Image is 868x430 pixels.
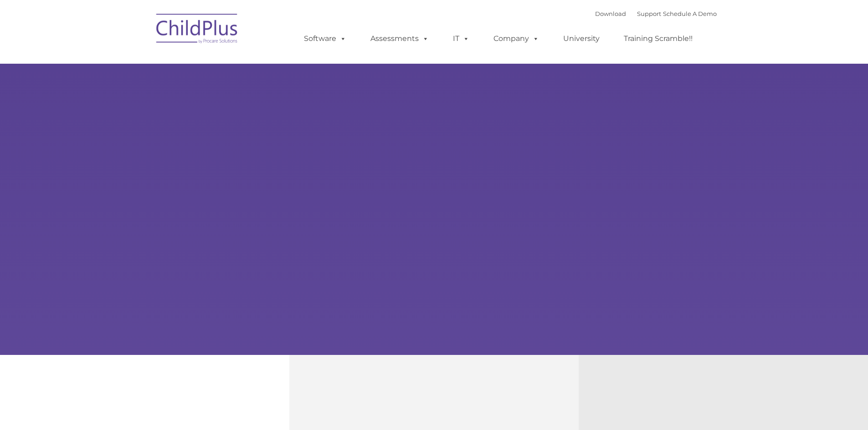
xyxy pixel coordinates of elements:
[595,10,717,17] font: |
[444,30,478,48] a: IT
[484,30,548,48] a: Company
[361,30,438,48] a: Assessments
[295,30,355,48] a: Software
[152,7,243,53] img: ChildPlus by Procare Solutions
[615,30,702,48] a: Training Scramble!!
[595,10,626,17] a: Download
[663,10,717,17] a: Schedule A Demo
[637,10,661,17] a: Support
[554,30,609,48] a: University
